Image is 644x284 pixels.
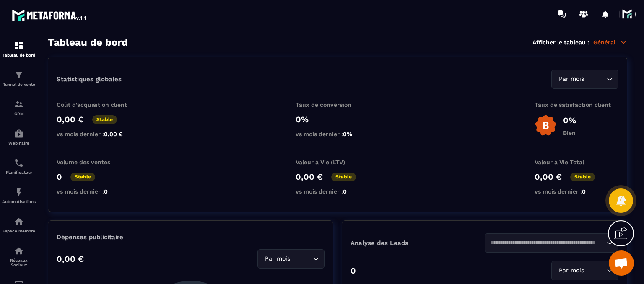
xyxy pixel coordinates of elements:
[14,99,24,109] img: formation
[593,39,627,46] p: Général
[104,131,123,137] span: 0,00 €
[535,114,557,137] img: b-badge-o.b3b20ee6.svg
[532,39,589,46] p: Afficher le tableau :
[2,229,36,233] p: Espace membre
[57,75,122,83] p: Statistiques globales
[551,70,618,89] div: Search for option
[2,152,36,181] a: schedulerschedulerPlanificateur
[57,101,140,108] p: Coût d'acquisition client
[2,34,36,64] a: formationformationTableau de bord
[14,158,24,168] img: scheduler
[2,199,36,204] p: Automatisations
[296,188,379,195] p: vs mois dernier :
[57,188,140,195] p: vs mois dernier :
[2,93,36,122] a: formationformationCRM
[257,249,325,269] div: Search for option
[586,75,605,84] input: Search for option
[2,141,36,145] p: Webinaire
[609,250,634,276] a: Ouvrir le chat
[57,159,140,165] p: Volume des ventes
[14,41,24,51] img: formation
[92,115,117,124] p: Stable
[296,101,379,108] p: Taux de conversion
[296,131,379,137] p: vs mois dernier :
[57,254,84,264] p: 0,00 €
[14,217,24,227] img: automations
[570,173,595,181] p: Stable
[490,238,605,248] input: Search for option
[57,114,84,124] p: 0,00 €
[557,266,586,275] span: Par mois
[2,111,36,116] p: CRM
[14,187,24,197] img: automations
[586,266,605,275] input: Search for option
[535,172,562,182] p: 0,00 €
[351,239,485,247] p: Analyse des Leads
[263,254,292,263] span: Par mois
[57,172,62,182] p: 0
[292,254,311,263] input: Search for option
[14,129,24,139] img: automations
[70,173,95,181] p: Stable
[296,172,323,182] p: 0,00 €
[2,82,36,87] p: Tunnel de vente
[535,159,618,165] p: Valeur à Vie Total
[14,246,24,256] img: social-network
[104,188,108,195] span: 0
[485,233,619,253] div: Search for option
[57,233,325,241] p: Dépenses publicitaire
[296,159,379,165] p: Valeur à Vie (LTV)
[48,36,128,48] h3: Tableau de bord
[582,188,586,195] span: 0
[331,173,356,181] p: Stable
[351,266,356,276] p: 0
[343,188,347,195] span: 0
[535,188,618,195] p: vs mois dernier :
[2,240,36,274] a: social-networksocial-networkRéseaux Sociaux
[2,53,36,57] p: Tableau de bord
[57,131,140,137] p: vs mois dernier :
[2,258,36,267] p: Réseaux Sociaux
[2,122,36,152] a: automationsautomationsWebinaire
[2,170,36,175] p: Planificateur
[563,129,576,136] p: Bien
[551,261,618,280] div: Search for option
[296,114,379,124] p: 0%
[2,210,36,240] a: automationsautomationsEspace membre
[14,70,24,80] img: formation
[557,75,586,84] span: Par mois
[2,64,36,93] a: formationformationTunnel de vente
[2,181,36,210] a: automationsautomationsAutomatisations
[535,101,618,108] p: Taux de satisfaction client
[563,115,576,125] p: 0%
[12,8,87,23] img: logo
[343,131,352,137] span: 0%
